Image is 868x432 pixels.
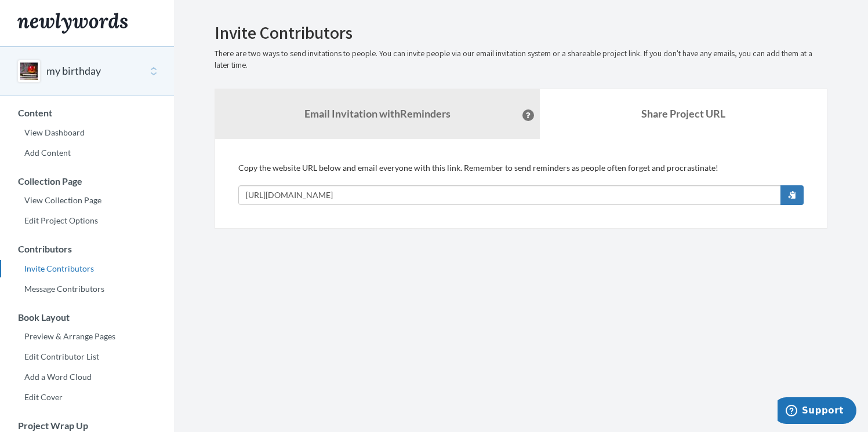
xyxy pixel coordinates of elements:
[215,48,827,71] p: There are two ways to send invitations to people. You can invite people via our email invitation ...
[641,107,725,120] b: Share Project URL
[17,13,128,34] img: Newlywords logo
[46,64,101,79] button: my birthday
[1,244,174,254] h3: Contributors
[304,107,451,120] strong: Email Invitation with Reminders
[1,420,174,431] h3: Project Wrap Up
[1,312,174,323] h3: Book Layout
[778,397,856,426] iframe: Opens a widget where you can chat to one of our agents
[215,23,827,42] h2: Invite Contributors
[238,162,804,205] div: Copy the website URL below and email everyone with this link. Remember to send reminders as peopl...
[1,108,174,118] h3: Content
[1,176,174,186] h3: Collection Page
